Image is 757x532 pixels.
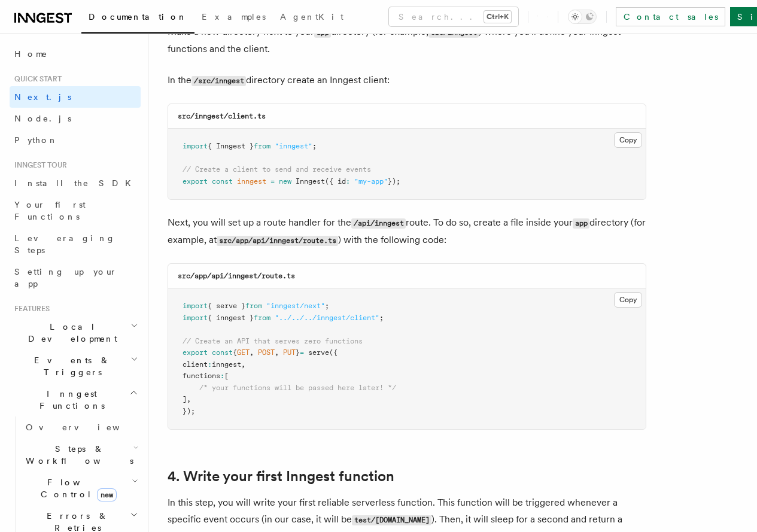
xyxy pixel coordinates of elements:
span: Events & Triggers [10,354,130,378]
a: Next.js [10,86,141,108]
span: : [208,360,212,369]
span: const [212,348,233,357]
span: { [233,348,237,357]
a: Overview [21,417,141,438]
span: : [346,177,350,186]
a: Your first Functions [10,194,141,227]
code: src/app/api/inngest/route.ts [178,272,295,280]
p: In the directory create an Inngest client: [168,72,646,89]
a: Node.js [10,108,141,129]
span: Next.js [14,92,71,102]
span: Node.js [14,114,71,123]
span: { Inngest } [208,142,254,150]
p: Make a new directory next to your directory (for example, ) where you'll define your Inngest func... [168,23,646,57]
span: // Create an API that serves zero functions [183,337,363,345]
span: Inngest [296,177,325,186]
span: Setting up your app [14,267,117,288]
code: test/[DOMAIN_NAME] [352,515,431,525]
span: { inngest } [208,314,254,322]
span: "../../../inngest/client" [275,314,379,322]
span: }); [388,177,400,186]
span: inngest [212,360,241,369]
button: Steps & Workflows [21,438,141,472]
span: Examples [202,12,266,22]
a: Install the SDK [10,172,141,194]
span: Documentation [89,12,187,22]
a: Contact sales [616,7,725,26]
span: Your first Functions [14,200,86,221]
span: Install the SDK [14,178,138,188]
span: "inngest/next" [266,302,325,310]
a: Documentation [81,4,194,34]
span: POST [258,348,275,357]
span: from [245,302,262,310]
a: Setting up your app [10,261,141,294]
a: AgentKit [273,4,351,32]
code: /src/inngest [191,76,246,86]
button: Events & Triggers [10,349,141,383]
span: , [250,348,254,357]
span: "my-app" [354,177,388,186]
span: import [183,314,208,322]
span: client [183,360,208,369]
button: Search...Ctrl+K [389,7,518,26]
span: [ [224,372,229,380]
span: new [279,177,291,186]
span: const [212,177,233,186]
button: Copy [614,132,642,148]
span: Flow Control [21,476,132,500]
button: Toggle dark mode [568,10,597,24]
span: "inngest" [275,142,312,150]
span: Inngest Functions [10,388,129,412]
span: Steps & Workflows [21,443,133,467]
span: Features [10,304,50,314]
span: serve [308,348,329,357]
span: functions [183,372,220,380]
span: ({ [329,348,338,357]
span: new [97,488,117,501]
span: = [300,348,304,357]
span: ; [325,302,329,310]
span: Python [14,135,58,145]
a: Python [10,129,141,151]
button: Flow Controlnew [21,472,141,505]
span: PUT [283,348,296,357]
span: = [270,177,275,186]
button: Inngest Functions [10,383,141,417]
code: src/inngest/client.ts [178,112,266,120]
span: : [220,372,224,380]
span: , [241,360,245,369]
a: Leveraging Steps [10,227,141,261]
a: Home [10,43,141,65]
span: ] [183,395,187,403]
span: ; [312,142,317,150]
span: export [183,348,208,357]
span: Overview [26,422,149,432]
button: Local Development [10,316,141,349]
p: Next, you will set up a route handler for the route. To do so, create a file inside your director... [168,214,646,249]
span: Leveraging Steps [14,233,115,255]
a: Examples [194,4,273,32]
span: ; [379,314,384,322]
span: , [187,395,191,403]
kbd: Ctrl+K [484,11,511,23]
button: Copy [614,292,642,308]
span: Quick start [10,74,62,84]
span: { serve } [208,302,245,310]
span: export [183,177,208,186]
span: ({ id [325,177,346,186]
span: /* your functions will be passed here later! */ [199,384,396,392]
span: // Create a client to send and receive events [183,165,371,174]
span: import [183,302,208,310]
code: /api/inngest [351,218,406,229]
span: , [275,348,279,357]
span: } [296,348,300,357]
code: src/app/api/inngest/route.ts [217,236,338,246]
a: 4. Write your first Inngest function [168,468,394,485]
span: Local Development [10,321,130,345]
span: Home [14,48,48,60]
span: import [183,142,208,150]
span: inngest [237,177,266,186]
span: AgentKit [280,12,343,22]
span: }); [183,407,195,415]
